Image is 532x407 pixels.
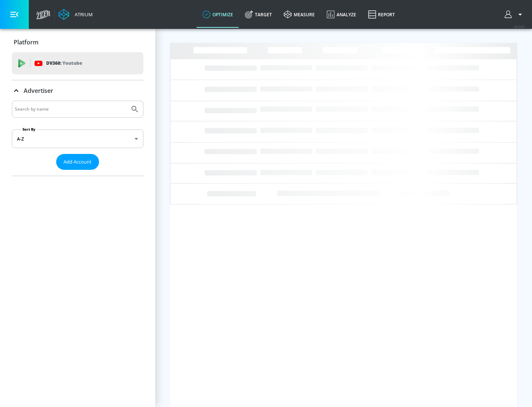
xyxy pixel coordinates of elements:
input: Search by name [15,104,127,114]
label: Sort By [21,127,37,132]
span: v 4.24.0 [514,24,525,28]
button: Add Account [56,154,99,170]
a: Report [362,1,401,28]
a: measure [278,1,321,28]
a: Atrium [58,9,93,20]
p: Advertiser [24,87,53,95]
a: optimize [197,1,239,28]
a: Analyze [321,1,362,28]
div: A-Z [12,129,143,148]
div: Advertiser [12,80,143,101]
p: DV360: [46,59,82,67]
div: DV360: Youtube [12,52,143,74]
span: Add Account [64,158,92,166]
nav: list of Advertiser [12,170,143,176]
p: Platform [14,38,38,46]
div: Advertiser [12,101,143,176]
a: Target [239,1,278,28]
div: Atrium [72,11,93,18]
p: Youtube [62,59,82,67]
div: Platform [12,32,143,53]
